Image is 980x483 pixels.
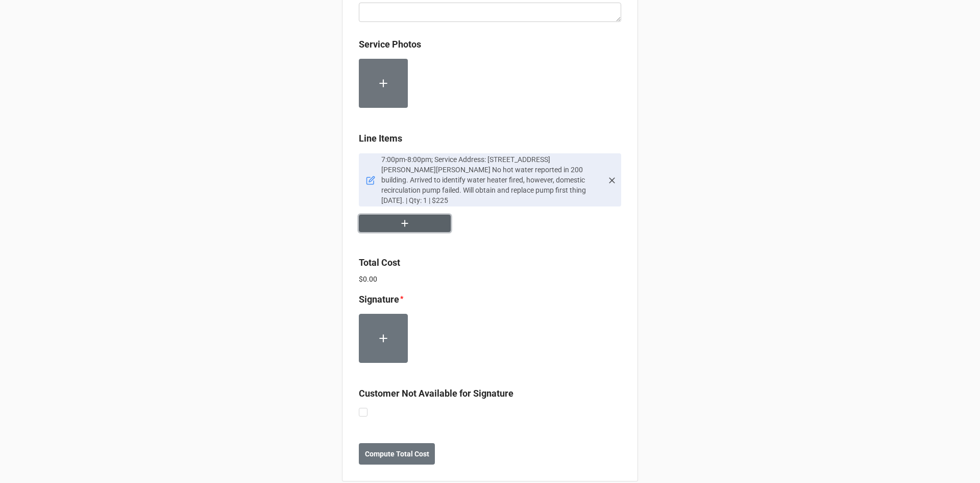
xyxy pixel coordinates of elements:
label: Line Items [359,131,402,146]
b: Compute Total Cost [365,449,429,459]
label: Customer Not Available for Signature [359,386,513,401]
label: Service Photos [359,37,421,52]
label: Signature [359,292,399,307]
p: $0.00 [359,274,621,284]
button: Compute Total Cost [359,443,435,465]
p: 7:00pm-8:00pm; Service Address: [STREET_ADDRESS][PERSON_NAME][PERSON_NAME] No hot water reported ... [381,154,603,205]
b: Total Cost [359,257,400,268]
